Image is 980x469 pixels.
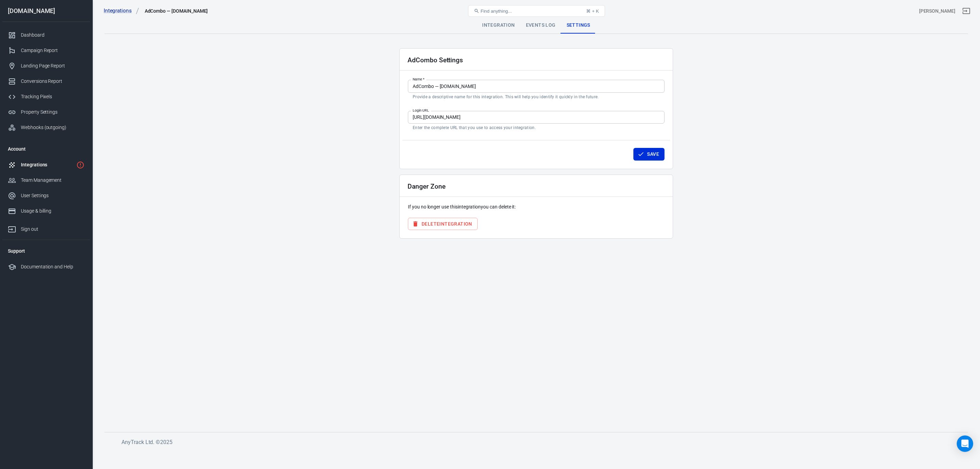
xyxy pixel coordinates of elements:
[477,17,520,34] div: Integration
[2,157,90,173] a: Integrations
[413,125,660,130] p: Enter the complete URL that you use to access your integration.
[21,161,74,168] div: Integrations
[413,77,424,82] label: Name
[919,8,955,15] div: Account id: 8mMXLX3l
[2,173,90,188] a: Team Management
[2,141,90,157] li: Account
[2,104,90,120] a: Property Settings
[408,56,463,64] h2: AdCombo Settings
[2,219,90,237] a: Sign out
[2,27,90,43] a: Dashboard
[76,161,85,169] svg: 1 networks not verified yet
[408,111,665,124] input: https://accounts.shopify.com/
[21,263,85,270] div: Documentation and Help
[21,78,85,85] div: Conversions Report
[413,94,660,100] p: Provide a descriptive name for this integration. This will help you identify it quickly in the fu...
[121,438,635,446] h6: AnyTrack Ltd. © 2025
[2,8,90,14] div: [DOMAIN_NAME]
[21,226,85,233] div: Sign out
[408,218,478,230] button: DeleteIntegration
[21,62,85,69] div: Landing Page Report
[2,120,90,135] a: Webhooks (outgoing)
[958,3,975,19] a: Sign out
[468,5,605,17] button: Find anything...⌘ + K
[520,17,561,34] div: Events Log
[21,192,85,199] div: User Settings
[21,47,85,54] div: Campaign Report
[481,9,512,14] span: Find anything...
[2,74,90,89] a: Conversions Report
[21,93,85,100] div: Tracking Pixels
[957,435,973,452] div: Open Intercom Messenger
[2,43,90,58] a: Campaign Report
[561,17,596,34] div: Settings
[2,243,90,259] li: Support
[145,8,208,14] div: AdCombo — protsotsil.shop
[104,7,139,14] a: Integrations
[2,58,90,74] a: Landing Page Report
[2,188,90,203] a: User Settings
[2,89,90,104] a: Tracking Pixels
[21,31,85,39] div: Dashboard
[21,124,85,131] div: Webhooks (outgoing)
[2,203,90,219] a: Usage & billing
[21,207,85,215] div: Usage & billing
[408,80,665,92] input: My AdCombo
[21,177,85,184] div: Team Management
[633,148,665,161] button: Save
[413,108,429,113] label: Login URL
[408,183,445,190] h2: Danger Zone
[408,203,665,211] p: If you no longer use this integration you can delete it:
[21,109,85,116] div: Property Settings
[586,9,599,14] div: ⌘ + K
